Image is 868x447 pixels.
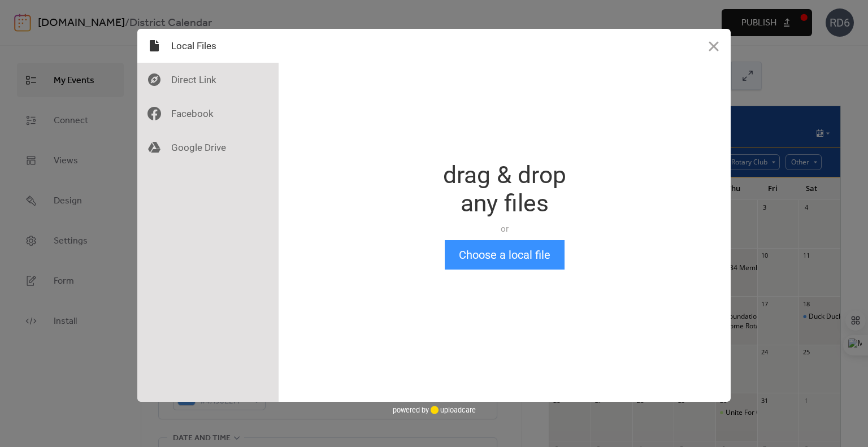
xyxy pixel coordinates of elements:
div: Google Drive [137,131,279,164]
a: uploadcare [429,406,476,414]
div: or [443,223,566,235]
div: powered by [393,402,476,419]
button: Close [697,29,731,63]
button: Choose a local file [445,240,565,270]
div: drag & drop any files [443,161,566,218]
div: Local Files [137,29,279,63]
div: Facebook [137,97,279,131]
div: Direct Link [137,63,279,97]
